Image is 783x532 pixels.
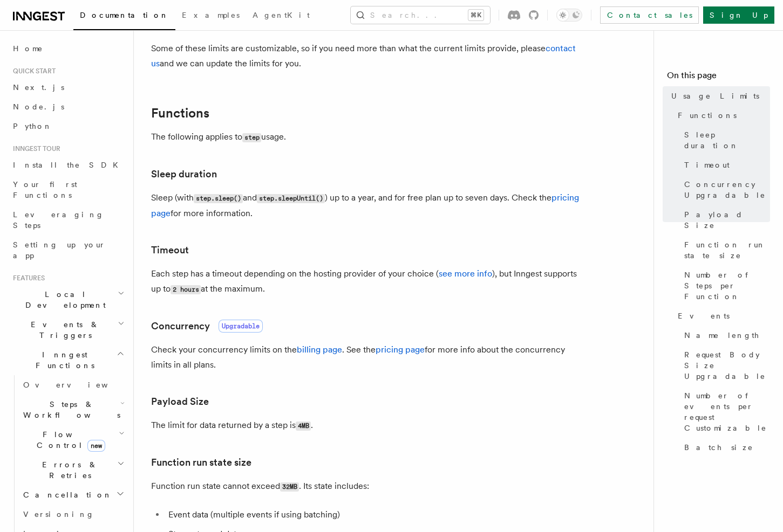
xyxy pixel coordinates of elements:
[680,265,770,306] a: Number of Steps per Function
[19,489,112,500] span: Cancellation
[680,155,770,175] a: Timeout
[9,175,127,205] a: Your first Functions
[297,344,342,355] a: billing page
[9,285,127,315] button: Local Development
[296,422,311,431] code: 4MB
[680,205,770,235] a: Payload Size
[13,161,125,169] span: Install the SDK
[151,479,583,494] p: Function run state cannot exceed . Its state includes:
[151,455,251,470] a: Function run state size
[680,235,770,265] a: Function run state size
[671,91,759,101] span: Usage Limits
[151,167,217,182] a: Sleep duration
[253,11,310,19] span: AgentKit
[600,6,699,24] a: Contact sales
[19,425,127,455] button: Flow Controlnew
[257,194,325,203] code: step.sleepUntil()
[13,180,77,199] span: Your first Functions
[684,209,770,231] span: Payload Size
[182,11,240,19] span: Examples
[684,239,770,261] span: Function run state size
[680,125,770,155] a: Sleep duration
[23,510,94,519] span: Versioning
[680,386,770,438] a: Number of events per request Customizable
[19,505,127,524] a: Versioning
[673,106,770,125] a: Functions
[13,210,104,230] span: Leveraging Steps
[19,399,120,420] span: Steps & Workflows
[13,122,52,130] span: Python
[9,205,127,235] a: Leveraging Steps
[667,86,770,106] a: Usage Limits
[80,11,169,19] span: Documentation
[684,442,753,453] span: Batch size
[19,429,119,451] span: Flow Control
[23,381,134,389] span: Overview
[684,270,770,302] span: Number of Steps per Function
[439,268,492,279] a: see more info
[9,116,127,136] a: Python
[680,438,770,457] a: Batch size
[673,306,770,326] a: Events
[678,310,730,321] span: Events
[376,344,425,355] a: pricing page
[703,6,774,24] a: Sign Up
[678,110,737,121] span: Functions
[684,160,730,170] span: Timeout
[9,144,60,153] span: Inngest tour
[684,330,760,341] span: Name length
[680,175,770,205] a: Concurrency Upgradable
[556,9,582,22] button: Toggle dark mode
[13,102,64,111] span: Node.js
[151,418,583,433] p: The limit for data returned by a step is .
[19,459,117,481] span: Errors & Retries
[9,345,127,375] button: Inngest Functions
[9,39,127,58] a: Home
[246,3,316,29] a: AgentKit
[19,485,127,505] button: Cancellation
[19,455,127,485] button: Errors & Retries
[667,69,770,86] h4: On this page
[13,83,64,92] span: Next.js
[19,395,127,425] button: Steps & Workflows
[9,67,56,75] span: Quick start
[13,43,43,54] span: Home
[9,315,127,345] button: Events & Triggers
[680,345,770,386] a: Request Body Size Upgradable
[9,97,127,116] a: Node.js
[151,266,583,297] p: Each step has a timeout depending on the hosting provider of your choice ( ), but Inngest support...
[151,394,209,409] a: Payload Size
[175,3,246,29] a: Examples
[468,10,484,20] kbd: ⌘K
[684,179,770,201] span: Concurrency Upgradable
[680,326,770,345] a: Name length
[684,349,770,382] span: Request Body Size Upgradable
[9,349,117,371] span: Inngest Functions
[9,78,127,97] a: Next.js
[242,133,261,142] code: step
[73,3,175,30] a: Documentation
[87,440,105,452] span: new
[9,155,127,175] a: Install the SDK
[151,106,209,121] a: Functions
[151,319,263,334] a: ConcurrencyUpgradable
[151,190,583,221] p: Sleep (with and ) up to a year, and for free plan up to seven days. Check the for more information.
[9,289,118,310] span: Local Development
[9,235,127,265] a: Setting up your app
[151,129,583,145] p: The following applies to usage.
[13,240,106,260] span: Setting up your app
[19,375,127,395] a: Overview
[219,320,263,333] span: Upgradable
[151,342,583,372] p: Check your concurrency limits on the . See the for more info about the concurrency limits in all ...
[171,285,201,294] code: 2 hours
[351,6,490,24] button: Search...⌘K
[165,507,583,522] li: Event data (multiple events if using batching)
[9,274,45,282] span: Features
[280,482,299,492] code: 32MB
[9,319,118,341] span: Events & Triggers
[151,243,189,258] a: Timeout
[684,129,770,151] span: Sleep duration
[684,390,770,433] span: Number of events per request Customizable
[194,194,243,203] code: step.sleep()
[151,41,583,71] p: Some of these limits are customizable, so if you need more than what the current limits provide, ...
